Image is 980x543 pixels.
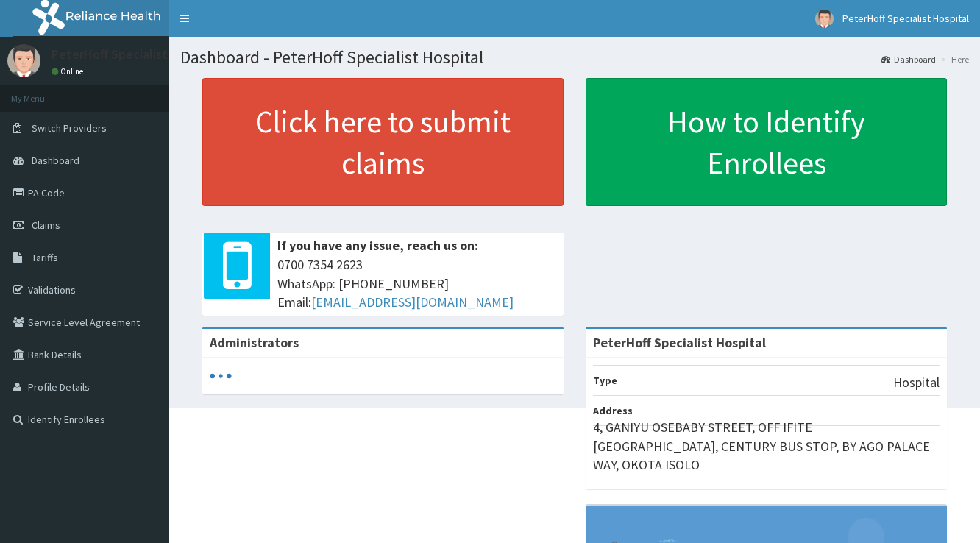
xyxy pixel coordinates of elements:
li: Here [937,53,969,65]
b: If you have any issue, reach us on: [277,237,478,254]
p: 4, GANIYU OSEBABY STREET, OFF IFITE [GEOGRAPHIC_DATA], CENTURY BUS STOP, BY AGO PALACE WAY, OKOTA... [593,418,940,475]
img: User Image [815,10,834,28]
b: Administrators [210,334,299,351]
span: Tariffs [32,251,58,264]
strong: PeterHoff Specialist Hospital [593,334,766,351]
span: Dashboard [32,154,79,167]
a: Click here to submit claims [202,78,564,206]
p: Hospital [893,373,940,392]
svg: audio-loading [210,365,232,387]
a: Dashboard [881,53,936,65]
p: PeterHoff Specialist Hospital [52,48,219,61]
span: Switch Providers [32,121,107,135]
a: [EMAIL_ADDRESS][DOMAIN_NAME] [311,294,514,310]
a: Online [52,66,87,77]
span: 0700 7354 2623 WhatsApp: [PHONE_NUMBER] Email: [277,255,556,312]
b: Address [593,404,633,417]
span: PeterHoff Specialist Hospital [842,12,969,25]
h1: Dashboard - PeterHoff Specialist Hospital [180,48,969,67]
b: Type [593,374,617,387]
img: User Image [7,44,40,77]
a: How to Identify Enrollees [586,78,947,206]
span: Claims [32,219,60,232]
